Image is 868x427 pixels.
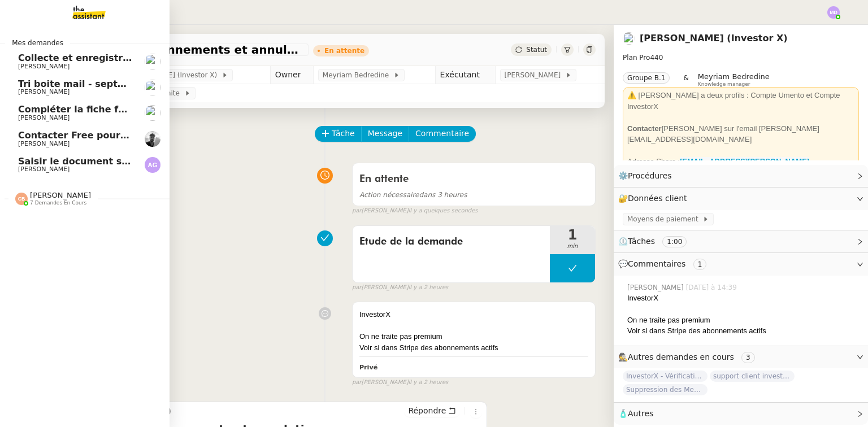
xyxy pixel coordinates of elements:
[623,72,670,84] nz-tag: Groupe B.1
[627,293,859,304] div: InvestorX
[623,32,635,45] img: users%2FUWPTPKITw0gpiMilXqRXG5g9gXH3%2Favatar%2F405ab820-17f5-49fd-8f81-080694535f4d
[618,237,696,246] span: ⏲️
[627,282,686,293] span: [PERSON_NAME]
[18,79,179,89] span: Tri boite mail - septembre 2025
[623,371,708,382] span: InvestorX - Vérification des KYC
[270,66,313,84] td: Owner
[18,53,471,63] span: Collecte et enregistrement des relevés bancaires et relevés de cartes bancaires - [DATE]
[662,236,687,247] nz-tag: 1:00
[409,378,449,387] span: il y a 2 heures
[628,171,672,180] span: Procédures
[404,404,460,417] button: Répondre
[628,194,687,203] span: Données client
[359,174,409,184] span: En attente
[628,409,653,418] span: Autres
[614,346,868,368] div: 🕵️Autres demandes en cours 3
[614,188,868,210] div: 🔐Données client
[352,283,362,293] span: par
[415,127,469,140] span: Commentaire
[628,237,655,246] span: Tâches
[640,33,788,43] a: [PERSON_NAME] (Investor X)
[359,342,588,354] div: Voir si dans Stripe des abonnements actifs
[352,378,362,387] span: par
[698,72,770,87] app-user-label: Knowledge manager
[741,352,755,363] nz-tag: 3
[15,193,28,205] img: svg
[627,325,859,337] div: Voir si dans Stripe des abonnements actifs
[693,259,707,270] nz-tag: 1
[627,156,854,178] div: Adresse Share :
[18,165,70,173] span: [PERSON_NAME]
[408,405,446,416] span: Répondre
[409,126,476,142] button: Commentaire
[614,253,868,275] div: 💬Commentaires 1
[686,282,739,293] span: [DATE] à 14:39
[627,123,854,145] div: [PERSON_NAME] sur l'email [PERSON_NAME][EMAIL_ADDRESS][DOMAIN_NAME]
[119,69,221,81] span: [PERSON_NAME] (Investor X)
[550,228,595,242] span: 1
[683,72,688,87] span: &
[361,126,409,142] button: Message
[145,80,160,95] img: users%2F9mvJqJUvllffspLsQzytnd0Nt4c2%2Favatar%2F82da88e3-d90d-4e39-b37d-dcb7941179ae
[18,104,172,115] span: Compléter la fiche fournisseur
[827,6,840,19] img: svg
[359,191,419,199] span: Action nécessaire
[359,364,377,371] b: Privé
[614,403,868,425] div: 🧴Autres
[18,156,162,167] span: Saisir le document sur Word
[628,352,734,361] span: Autres demandes en cours
[505,69,565,81] span: [PERSON_NAME]
[627,213,702,225] span: Moyens de paiement
[352,206,362,216] span: par
[18,140,70,147] span: [PERSON_NAME]
[18,130,177,141] span: Contacter Free pour la Freebox
[698,72,770,81] span: Meyriam Bedredine
[628,259,685,268] span: Commentaires
[59,44,304,55] span: Contrôle des abonnements et annulations
[359,331,588,342] div: On ne traite pas premium
[409,283,449,293] span: il y a 2 heures
[359,191,467,199] span: dans 3 heures
[623,384,708,395] span: Suppression des Membres Non Renouvelés - 15 septembre 2025
[323,69,393,81] span: Meyriam Bedredine
[627,90,854,112] div: ⚠️ [PERSON_NAME] a deux profils : Compte Umento et Compte InvestorX
[332,127,355,140] span: Tâche
[618,259,711,268] span: 💬
[30,200,86,206] span: 7 demandes en cours
[5,37,70,49] span: Mes demandes
[352,206,478,216] small: [PERSON_NAME]
[18,63,70,70] span: [PERSON_NAME]
[145,105,160,121] img: users%2FrxcTinYCQST3nt3eRyMgQ024e422%2Favatar%2Fa0327058c7192f72952294e6843542370f7921c3.jpg
[618,192,692,205] span: 🔐
[145,54,160,69] img: users%2F9mvJqJUvllffspLsQzytnd0Nt4c2%2Favatar%2F82da88e3-d90d-4e39-b37d-dcb7941179ae
[627,157,809,177] a: [EMAIL_ADDRESS][PERSON_NAME][DOMAIN_NAME]
[145,157,160,173] img: svg
[435,66,495,84] td: Exécutant
[650,54,663,62] span: 440
[18,114,70,121] span: [PERSON_NAME]
[618,169,677,182] span: ⚙️
[623,54,650,62] span: Plan Pro
[550,242,595,251] span: min
[614,165,868,187] div: ⚙️Procédures
[30,191,91,199] span: [PERSON_NAME]
[18,88,70,95] span: [PERSON_NAME]
[352,378,448,387] small: [PERSON_NAME]
[627,315,859,326] div: On ne traite pas premium
[618,352,759,361] span: 🕵️
[359,233,543,250] span: Etude de la demande
[145,131,160,147] img: ee3399b4-027e-46f8-8bb8-fca30cb6f74c
[614,230,868,252] div: ⏲️Tâches 1:00
[324,47,364,54] div: En attente
[618,409,653,418] span: 🧴
[710,371,795,382] span: support client investorX
[698,81,750,88] span: Knowledge manager
[526,46,547,54] span: Statut
[627,124,662,133] strong: Contacter
[409,206,478,216] span: il y a quelques secondes
[368,127,402,140] span: Message
[315,126,362,142] button: Tâche
[352,283,448,293] small: [PERSON_NAME]
[359,309,588,320] div: InvestorX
